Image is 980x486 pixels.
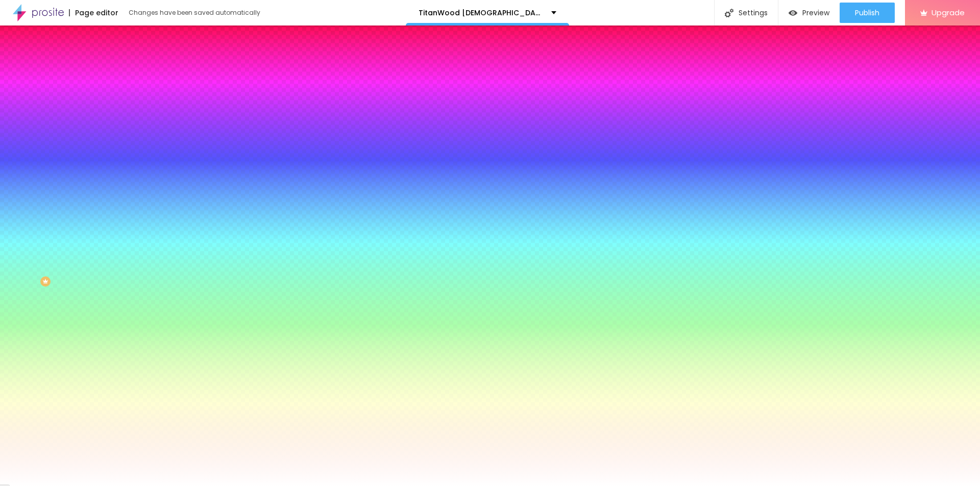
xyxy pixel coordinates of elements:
div: Page editor [69,9,118,16]
img: view-1.svg [789,9,797,17]
p: TitanWood [DEMOGRAPHIC_DATA][MEDICAL_DATA] Gummies [419,9,544,16]
button: Preview [778,3,840,23]
span: Preview [802,9,829,17]
button: Publish [840,3,895,23]
div: Changes have been saved automatically [129,10,260,16]
span: Upgrade [932,8,965,17]
img: Icone [725,9,733,17]
span: Publish [855,9,879,17]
